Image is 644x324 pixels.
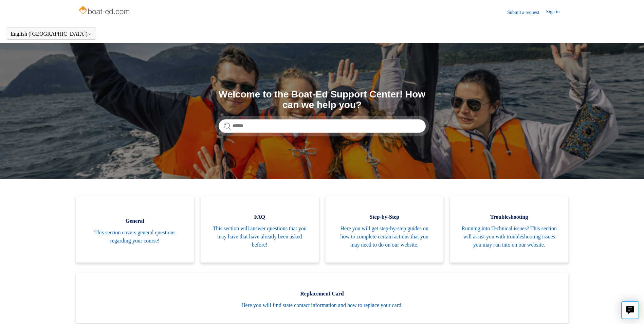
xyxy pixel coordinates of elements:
[460,213,558,221] span: Troubleshooting
[86,229,184,245] span: This section covers general questions regarding your course!
[219,119,426,133] input: Search
[336,213,434,221] span: Step-by-Step
[219,89,426,110] h1: Welcome to the Boat-Ed Support Center! How can we help you?
[76,273,568,323] a: Replacement Card Here you will find state contact information and how to replace your card.
[460,224,558,249] span: Running into Technical issues? This section will assist you with troubleshooting issues you may r...
[76,196,194,263] a: General This section covers general questions regarding your course!
[621,301,639,319] button: Live chat
[507,9,546,16] a: Submit a request
[211,224,309,249] span: This section will answer questions that you may have that have already been asked before!
[86,301,558,309] span: Here you will find state contact information and how to replace your card.
[78,4,132,18] img: Boat-Ed Help Center home page
[211,213,309,221] span: FAQ
[546,8,566,16] a: Sign in
[336,224,434,249] span: Here you will get step-by-step guides on how to complete certain actions that you may need to do ...
[11,31,92,37] button: English ([GEOGRAPHIC_DATA])
[450,196,568,263] a: Troubleshooting Running into Technical issues? This section will assist you with troubleshooting ...
[86,290,558,298] span: Replacement Card
[86,217,184,225] span: General
[201,196,319,263] a: FAQ This section will answer questions that you may have that have already been asked before!
[326,196,444,263] a: Step-by-Step Here you will get step-by-step guides on how to complete certain actions that you ma...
